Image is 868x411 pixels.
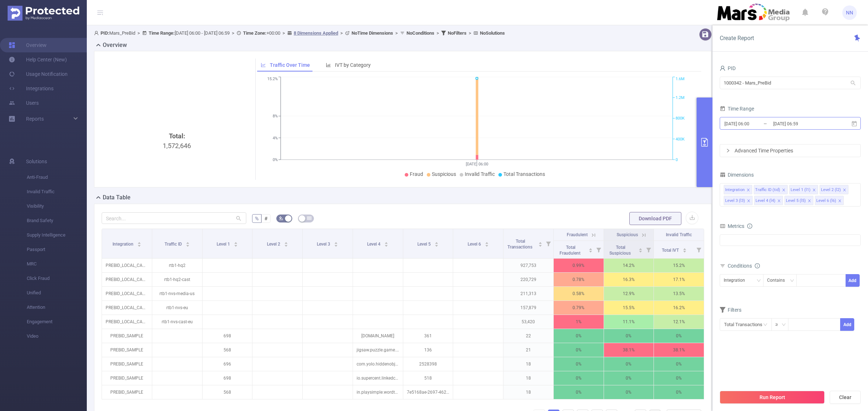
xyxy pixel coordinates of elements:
[230,30,237,36] span: >
[789,185,818,194] li: Level 1 (l1)
[101,30,109,36] b: PID:
[26,154,47,169] span: Solutions
[554,385,604,399] p: 0%
[137,244,141,246] i: icon: caret-down
[609,245,632,256] span: Total Suspicious
[790,278,794,284] i: icon: down
[728,263,760,269] span: Conditions
[808,199,811,203] i: icon: close
[434,244,438,246] i: icon: caret-down
[604,301,654,315] p: 15.5%
[94,30,505,36] span: Mars_PreBid [DATE] 06:00 - [DATE] 06:59 +00:00
[755,263,760,268] i: icon: info-circle
[353,343,403,357] p: jigsaw.puzzle.game.banana
[554,371,604,385] p: 0%
[676,77,685,82] tspan: 1.6M
[538,241,542,245] div: Sort
[559,245,582,256] span: Total Fraudulent
[617,232,638,237] span: Suspicious
[27,185,87,199] span: Invalid Traffic
[149,30,175,36] b: Time Range:
[604,343,654,357] p: 38.1%
[791,185,810,195] div: Level 1 (l1)
[604,385,654,399] p: 0%
[9,38,47,52] a: Overview
[812,188,816,192] i: icon: close
[384,244,388,246] i: icon: caret-down
[9,81,54,96] a: Integrations
[203,357,252,371] p: 696
[407,30,434,36] b: No Conditions
[567,232,588,237] span: Fraudulent
[403,343,453,357] p: 136
[280,30,287,36] span: >
[27,300,87,315] span: Attention
[503,273,553,286] p: 220,729
[410,171,423,177] span: Fraud
[654,301,704,315] p: 16.2%
[720,223,744,229] span: Metrics
[403,357,453,371] p: 2528398
[682,247,687,251] div: Sort
[554,343,604,357] p: 0%
[403,371,453,385] p: 518
[503,259,553,272] p: 927,753
[820,185,848,194] li: Level 2 (l2)
[467,30,473,36] span: >
[273,114,278,118] tspan: 8%
[662,248,680,253] span: Total IVT
[338,30,345,36] span: >
[604,329,654,343] p: 0%
[538,241,542,243] i: icon: caret-up
[255,216,259,221] span: %
[720,65,726,71] i: icon: user
[480,30,505,36] b: No Solutions
[726,148,730,153] i: icon: right
[102,329,152,343] p: PREBID_SAMPLE
[334,241,338,245] div: Sort
[243,30,267,36] b: Time Zone:
[724,274,750,286] div: Integration
[554,287,604,300] p: 0.58%
[152,315,202,329] p: rtb1-nvs-cast-eu
[503,315,553,329] p: 53,420
[9,52,67,67] a: Help Center (New)
[267,77,278,82] tspan: 15.2%
[639,247,643,249] i: icon: caret-up
[9,67,68,81] a: Usage Notification
[720,307,741,313] span: Filters
[666,232,692,237] span: Invalid Traffic
[27,257,87,271] span: MRC
[754,185,788,194] li: Traffic ID (tid)
[169,132,185,140] b: Total:
[639,250,643,252] i: icon: caret-down
[102,212,246,224] input: Search...
[757,278,761,284] i: icon: down
[112,242,135,247] span: Integration
[554,315,604,329] p: 1%
[654,371,704,385] p: 0%
[94,31,101,35] i: icon: user
[102,343,152,357] p: PREBID_SAMPLE
[279,216,283,220] i: icon: bg-colors
[393,30,400,36] span: >
[554,357,604,371] p: 0%
[203,343,252,357] p: 568
[724,185,752,194] li: Integration
[724,196,753,205] li: Level 3 (l3)
[756,196,775,205] div: Level 4 (l4)
[503,301,553,315] p: 157,879
[102,371,152,385] p: PREBID_SAMPLE
[264,216,268,221] span: #
[353,385,403,399] p: in.playsimple.wordtrip
[434,30,441,36] span: >
[432,171,456,177] span: Suspicious
[27,271,87,286] span: Click Fraud
[27,170,87,185] span: Anti-Fraud
[186,241,190,245] div: Sort
[352,30,393,36] b: No Time Dimensions
[261,62,266,68] i: icon: line-chart
[676,137,685,142] tspan: 400K
[353,357,403,371] p: com.yolo.hiddenobjects
[137,241,141,243] i: icon: caret-up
